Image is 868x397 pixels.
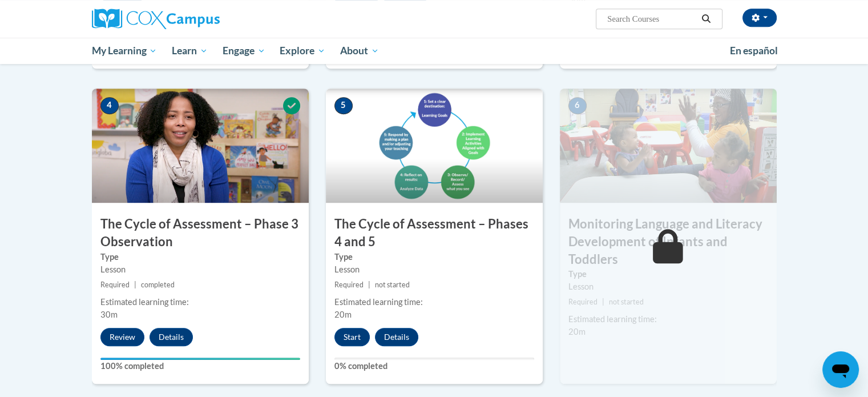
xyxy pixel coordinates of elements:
[333,38,386,64] a: About
[91,44,157,58] span: My Learning
[150,328,193,346] button: Details
[92,89,309,203] img: Course Image
[334,296,534,308] div: Estimated learning time:
[100,97,119,114] span: 4
[560,215,777,268] h3: Monitoring Language and Literacy Development of Infants and Toddlers
[730,45,778,57] span: En español
[100,280,130,289] span: Required
[334,328,370,346] button: Start
[134,280,136,289] span: |
[334,251,534,263] label: Type
[340,44,379,58] span: About
[334,360,534,372] label: 0% completed
[326,89,543,203] img: Course Image
[602,298,604,306] span: |
[742,9,777,27] button: Account Settings
[92,215,309,251] h3: The Cycle of Assessment – Phase 3 Observation
[92,9,220,29] img: Cox Campus
[172,44,208,58] span: Learn
[100,360,300,372] label: 100% completed
[100,251,300,263] label: Type
[100,358,300,360] div: Your progress
[822,351,859,388] iframe: Button to launch messaging window
[334,280,364,289] span: Required
[568,280,768,293] div: Lesson
[697,12,714,26] button: Search
[568,268,768,280] label: Type
[100,310,118,319] span: 30m
[609,298,644,306] span: not started
[272,38,333,64] a: Explore
[92,9,309,29] a: Cox Campus
[280,44,325,58] span: Explore
[100,328,144,346] button: Review
[375,328,418,346] button: Details
[334,97,353,114] span: 5
[368,280,370,289] span: |
[568,97,587,114] span: 6
[375,280,410,289] span: not started
[606,12,697,26] input: Search Courses
[326,215,543,251] h3: The Cycle of Assessment – Phases 4 and 5
[334,263,534,276] div: Lesson
[164,38,215,64] a: Learn
[568,298,597,306] span: Required
[334,310,352,319] span: 20m
[568,313,768,326] div: Estimated learning time:
[560,89,777,203] img: Course Image
[100,296,300,308] div: Estimated learning time:
[75,38,794,64] div: Main menu
[215,38,273,64] a: Engage
[568,327,586,336] span: 20m
[84,38,165,64] a: My Learning
[100,263,300,276] div: Lesson
[722,39,785,63] a: En español
[223,44,265,58] span: Engage
[141,280,175,289] span: completed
